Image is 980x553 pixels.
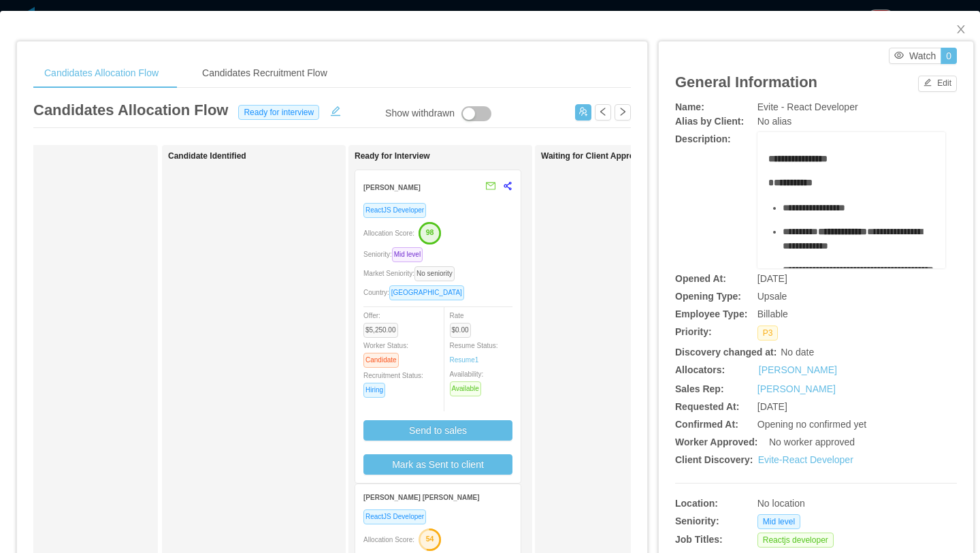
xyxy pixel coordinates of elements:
button: Mark as Sent to client [363,454,512,475]
span: P3 [757,326,779,341]
span: Candidate [363,353,399,368]
span: Available [450,381,481,396]
div: rdw-editor [768,152,935,288]
button: icon: eyeWatch [889,48,941,64]
b: Confirmed At: [675,419,738,430]
b: Client Discovery: [675,454,753,465]
span: Ready for interview [238,105,319,120]
div: Show withdrawn [385,106,455,121]
b: Location: [675,498,718,509]
b: Job Titles: [675,534,723,545]
text: 54 [426,535,434,543]
b: Seniority: [675,516,719,526]
span: No seniority [414,266,455,281]
span: Recruitment Status: [363,372,423,394]
span: Allocation Score: [363,536,414,543]
b: Sales Rep: [675,383,724,394]
b: Name: [675,101,704,112]
span: ReactJS Developer [363,509,426,524]
article: General Information [675,71,817,93]
button: 98 [414,221,442,243]
span: Mid level [757,514,800,529]
button: mail [478,176,496,197]
b: Priority: [675,326,712,337]
button: icon: editEdit [918,76,957,92]
article: Candidates Allocation Flow [33,99,228,121]
span: Opening no confirmed yet [757,419,866,430]
button: icon: usergroup-add [575,104,591,121]
a: [PERSON_NAME] [759,363,837,377]
button: icon: edit [325,103,346,116]
a: [PERSON_NAME] [757,383,836,394]
span: Allocation Score: [363,230,414,237]
b: Employee Type: [675,309,747,319]
span: Evite - React Developer [757,101,858,112]
strong: [PERSON_NAME] [PERSON_NAME] [363,494,480,501]
strong: [PERSON_NAME] [363,184,421,191]
span: Reactjs developer [757,533,834,548]
b: Discovery changed at: [675,347,777,358]
span: Country: [363,289,470,296]
span: Resume Status: [450,342,498,364]
span: Worker Status: [363,342,408,364]
span: Availability: [450,370,487,392]
a: Evite-React Developer [758,454,853,465]
span: ReactJS Developer [363,203,426,218]
button: icon: left [595,104,611,121]
span: Mid level [392,247,423,262]
div: Candidates Recruitment Flow [191,58,338,89]
h1: Waiting for Client Approval [541,151,732,161]
b: Worker Approved: [675,437,757,447]
b: Requested At: [675,401,739,412]
span: $5,250.00 [363,323,398,338]
span: Market Seniority: [363,270,460,277]
button: 0 [941,48,957,64]
a: Resume1 [450,355,479,365]
span: [GEOGRAPHIC_DATA] [389,285,464,300]
span: Rate [450,312,476,334]
div: rdw-wrapper [757,132,945,268]
b: Alias by Client: [675,116,744,127]
div: No location [757,496,898,511]
span: Offer: [363,312,404,334]
button: icon: right [615,104,631,121]
h1: Ready for Interview [355,151,545,161]
span: Seniority: [363,251,428,258]
span: Upsale [757,291,787,302]
span: Hiring [363,383,385,398]
b: Opening Type: [675,291,741,302]
span: [DATE] [757,273,787,284]
span: No worker approved [769,437,855,447]
span: No date [781,347,814,358]
h1: Candidate Identified [168,151,359,161]
span: No alias [757,116,792,127]
text: 98 [426,228,434,236]
span: $0.00 [450,323,471,338]
button: Close [942,11,980,49]
span: share-alt [503,181,512,191]
i: icon: close [955,24,966,35]
b: Opened At: [675,273,726,284]
span: [DATE] [757,401,787,412]
span: Billable [757,309,788,319]
b: Allocators: [675,364,725,375]
b: Description: [675,133,731,144]
div: Candidates Allocation Flow [33,58,169,89]
button: Send to sales [363,420,512,441]
button: 54 [414,528,442,550]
